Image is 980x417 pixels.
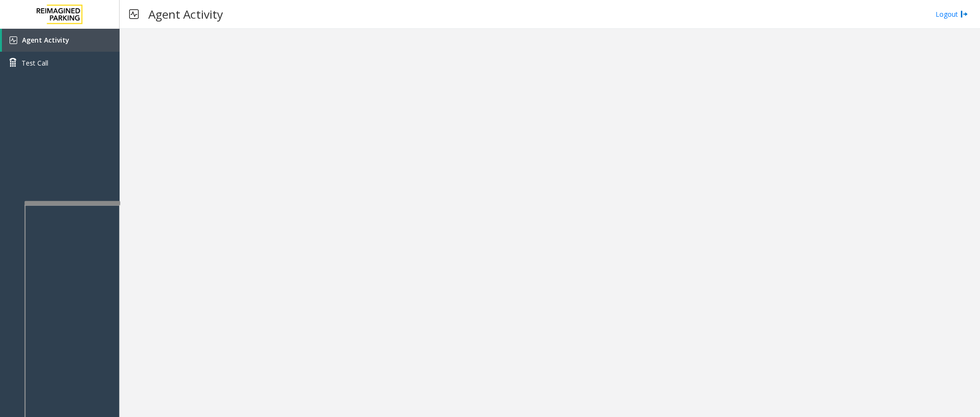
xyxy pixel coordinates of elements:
span: Test Call [22,58,48,68]
img: 'icon' [10,36,17,44]
a: Logout [936,9,968,19]
img: logout [960,9,968,19]
a: Agent Activity [2,29,120,52]
img: pageIcon [129,2,139,26]
h3: Agent Activity [143,2,228,26]
span: Agent Activity [22,35,69,45]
